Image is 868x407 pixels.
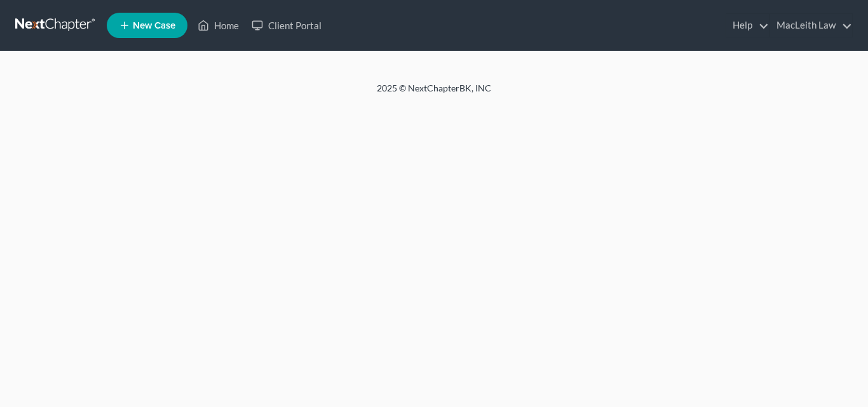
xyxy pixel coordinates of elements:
a: Home [191,14,245,37]
a: Help [726,14,769,37]
new-legal-case-button: New Case [107,13,187,38]
a: Client Portal [245,14,328,37]
div: 2025 © NextChapterBK, INC [72,82,796,105]
a: MacLeith Law [770,14,852,37]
